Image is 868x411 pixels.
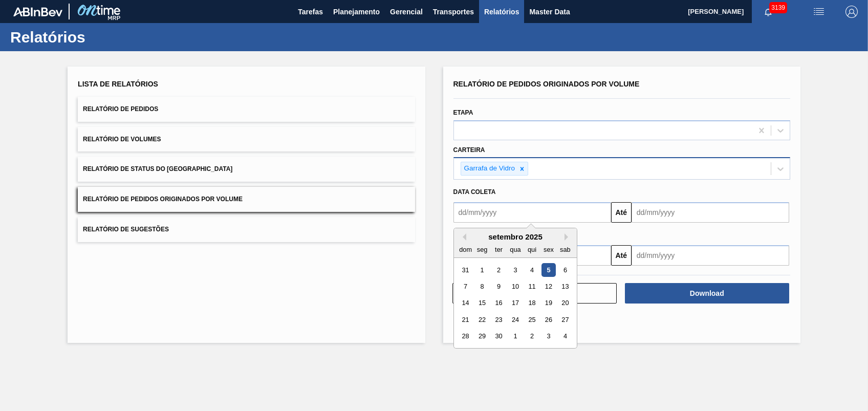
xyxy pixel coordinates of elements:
[491,263,505,277] div: Choose terça-feira, 2 de setembro de 2025
[769,2,787,13] span: 3139
[83,226,169,233] span: Relatório de Sugestões
[565,233,572,241] button: Next Month
[558,330,572,343] div: Choose sábado, 4 de outubro de 2025
[83,105,158,113] span: Relatório de Pedidos
[525,313,538,327] div: Choose quinta-feira, 25 de setembro de 2025
[558,243,572,256] div: sab
[10,31,192,43] h1: Relatórios
[525,330,538,343] div: Choose quinta-feira, 2 de outubro de 2025
[611,202,632,223] button: Até
[541,243,555,256] div: sex
[475,263,489,277] div: Choose segunda-feira, 1 de setembro de 2025
[459,279,472,293] div: Choose domingo, 7 de setembro de 2025
[459,313,472,327] div: Choose domingo, 21 de setembro de 2025
[525,263,538,277] div: Choose quinta-feira, 4 de setembro de 2025
[459,263,472,277] div: Choose domingo, 31 de agosto de 2025
[558,296,572,310] div: Choose sábado, 20 de setembro de 2025
[475,243,489,256] div: seg
[541,330,555,343] div: Choose sexta-feira, 3 de outubro de 2025
[845,6,858,18] img: Logout
[508,243,522,256] div: qua
[491,296,505,310] div: Choose terça-feira, 16 de setembro de 2025
[83,136,161,143] span: Relatório de Volumes
[541,296,555,310] div: Choose sexta-feira, 19 de setembro de 2025
[453,109,473,116] label: Etapa
[457,262,573,344] div: month 2025-09
[453,146,485,154] label: Carteira
[611,245,632,266] button: Até
[632,202,789,223] input: dd/mm/yyyy
[459,330,472,343] div: Choose domingo, 28 de setembro de 2025
[525,243,538,256] div: qui
[333,6,380,18] span: Planejamento
[541,279,555,293] div: Choose sexta-feira, 12 de setembro de 2025
[78,217,415,242] button: Relatório de Sugestões
[558,263,572,277] div: Choose sábado, 6 de setembro de 2025
[78,127,415,152] button: Relatório de Volumes
[625,283,789,304] button: Download
[508,279,522,293] div: Choose quarta-feira, 10 de setembro de 2025
[13,7,62,16] img: TNhmsLtSVTkK8tSr43FrP2fwEKptu5GPRR3wAAAABJRU5ErkJggg==
[558,279,572,293] div: Choose sábado, 13 de setembro de 2025
[484,6,519,18] span: Relatórios
[475,330,489,343] div: Choose segunda-feira, 29 de setembro de 2025
[475,296,489,310] div: Choose segunda-feira, 15 de setembro de 2025
[813,6,825,18] img: userActions
[508,263,522,277] div: Choose quarta-feira, 3 de setembro de 2025
[508,296,522,310] div: Choose quarta-feira, 17 de setembro de 2025
[78,80,158,88] span: Lista de Relatórios
[433,6,474,18] span: Transportes
[454,232,577,241] div: setembro 2025
[78,157,415,182] button: Relatório de Status do [GEOGRAPHIC_DATA]
[752,5,785,19] button: Notificações
[453,188,496,196] span: Data coleta
[475,279,489,293] div: Choose segunda-feira, 8 de setembro de 2025
[508,313,522,327] div: Choose quarta-feira, 24 de setembro de 2025
[390,6,423,18] span: Gerencial
[78,97,415,122] button: Relatório de Pedidos
[525,296,538,310] div: Choose quinta-feira, 18 de setembro de 2025
[83,165,232,172] span: Relatório de Status do [GEOGRAPHIC_DATA]
[461,162,517,175] div: Garrafa de Vidro
[459,233,466,241] button: Previous Month
[558,313,572,327] div: Choose sábado, 27 de setembro de 2025
[541,313,555,327] div: Choose sexta-feira, 26 de setembro de 2025
[459,296,472,310] div: Choose domingo, 14 de setembro de 2025
[453,80,640,88] span: Relatório de Pedidos Originados por Volume
[491,313,505,327] div: Choose terça-feira, 23 de setembro de 2025
[508,330,522,343] div: Choose quarta-feira, 1 de outubro de 2025
[475,313,489,327] div: Choose segunda-feira, 22 de setembro de 2025
[298,6,323,18] span: Tarefas
[453,202,611,223] input: dd/mm/yyyy
[632,245,789,266] input: dd/mm/yyyy
[491,243,505,256] div: ter
[541,263,555,277] div: Choose sexta-feira, 5 de setembro de 2025
[491,330,505,343] div: Choose terça-feira, 30 de setembro de 2025
[525,279,538,293] div: Choose quinta-feira, 11 de setembro de 2025
[452,283,617,304] button: Limpar
[529,6,570,18] span: Master Data
[491,279,505,293] div: Choose terça-feira, 9 de setembro de 2025
[78,187,415,212] button: Relatório de Pedidos Originados por Volume
[83,196,243,203] span: Relatório de Pedidos Originados por Volume
[459,243,472,256] div: dom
